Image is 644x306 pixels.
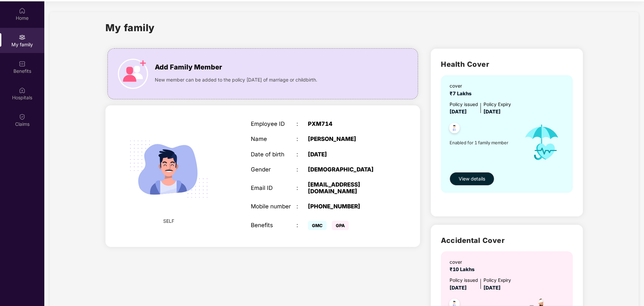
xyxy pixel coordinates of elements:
div: : [296,151,308,158]
span: [DATE] [450,109,467,115]
span: [DATE] [484,109,501,115]
h2: Accidental Cover [441,235,573,246]
div: Mobile number [251,203,296,210]
span: [DATE] [484,285,501,291]
div: [PERSON_NAME] [308,136,388,142]
div: Policy Expiry [484,277,511,284]
span: ₹7 Lakhs [450,91,474,97]
div: : [296,166,308,173]
div: [DEMOGRAPHIC_DATA] [308,166,388,173]
h1: My family [105,20,155,35]
div: Employee ID [251,120,296,127]
span: ₹10 Lakhs [450,266,477,272]
div: Benefits [251,222,296,228]
img: icon [118,59,148,89]
div: : [296,185,308,191]
div: : [296,203,308,210]
div: Date of birth [251,151,296,158]
div: Gender [251,166,296,173]
img: svg+xml;base64,PHN2ZyBpZD0iSG9tZSIgeG1sbnM9Imh0dHA6Ly93d3cudzMub3JnLzIwMDAvc3ZnIiB3aWR0aD0iMjAiIG... [19,7,26,14]
span: Add Family Member [155,62,222,72]
div: [DATE] [308,151,388,158]
h2: Health Cover [441,59,573,70]
div: : [296,120,308,127]
span: New member can be added to the policy [DATE] of marriage or childbirth. [155,76,317,84]
div: Policy Expiry [484,101,511,108]
div: Name [251,136,296,142]
img: svg+xml;base64,PHN2ZyBpZD0iQmVuZWZpdHMiIHhtbG5zPSJodHRwOi8vd3d3LnczLm9yZy8yMDAwL3N2ZyIgd2lkdGg9Ij... [19,60,26,67]
div: Email ID [251,185,296,191]
img: svg+xml;base64,PHN2ZyBpZD0iQ2xhaW0iIHhtbG5zPSJodHRwOi8vd3d3LnczLm9yZy8yMDAwL3N2ZyIgd2lkdGg9IjIwIi... [19,113,26,120]
span: GMC [308,221,327,230]
div: [PHONE_NUMBER] [308,203,388,210]
div: cover [450,259,477,266]
img: svg+xml;base64,PHN2ZyB4bWxucz0iaHR0cDovL3d3dy53My5vcmcvMjAwMC9zdmciIHdpZHRoPSI0OC45NDMiIGhlaWdodD... [446,121,463,137]
img: svg+xml;base64,PHN2ZyBpZD0iSG9zcGl0YWxzIiB4bWxucz0iaHR0cDovL3d3dy53My5vcmcvMjAwMC9zdmciIHdpZHRoPS... [19,87,26,94]
span: GPA [332,221,349,230]
div: Policy issued [450,277,478,284]
img: svg+xml;base64,PHN2ZyB3aWR0aD0iMjAiIGhlaWdodD0iMjAiIHZpZXdCb3g9IjAgMCAyMCAyMCIgZmlsbD0ibm9uZSIgeG... [19,34,26,41]
div: [EMAIL_ADDRESS][DOMAIN_NAME] [308,181,388,195]
span: [DATE] [450,285,467,291]
div: : [296,136,308,142]
img: icon [517,116,566,169]
span: View details [459,175,485,183]
div: cover [450,83,474,90]
div: PXM714 [308,120,388,127]
div: Policy issued [450,101,478,108]
span: SELF [163,217,174,225]
img: svg+xml;base64,PHN2ZyB4bWxucz0iaHR0cDovL3d3dy53My5vcmcvMjAwMC9zdmciIHdpZHRoPSIyMjQiIGhlaWdodD0iMT... [120,121,217,217]
span: Enabled for 1 family member [450,139,517,146]
button: View details [450,172,494,186]
div: : [296,222,308,228]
